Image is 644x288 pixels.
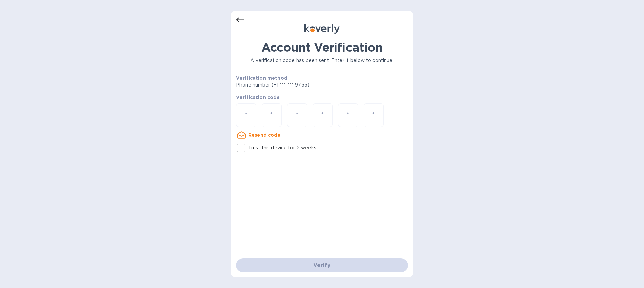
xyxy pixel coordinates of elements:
h1: Account Verification [236,40,408,54]
p: Trust this device for 2 weeks [248,144,316,151]
p: Verification code [236,94,408,101]
p: A verification code has been sent. Enter it below to continue. [236,57,408,64]
p: Phone number (+1 *** *** 9755) [236,81,361,89]
b: Verification method [236,75,287,81]
u: Resend code [248,132,281,138]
